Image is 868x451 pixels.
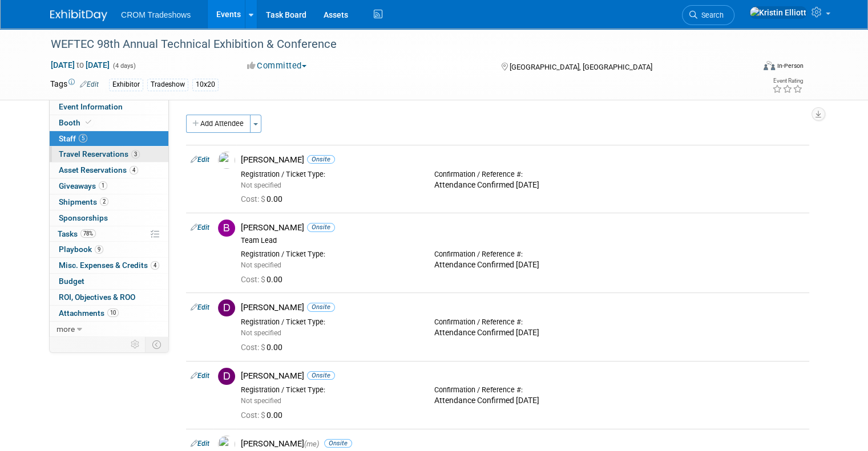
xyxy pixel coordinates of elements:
div: WEFTEC 98th Annual Technical Exhibition & Conference [47,34,740,55]
img: D.jpg [218,299,235,316]
a: Edit [191,303,209,311]
img: D.jpg [218,368,235,385]
div: Event Rating [772,78,803,84]
div: Registration / Ticket Type: [241,170,417,179]
div: Attendance Confirmed [DATE] [434,328,611,338]
span: Onsite [307,303,335,311]
span: 10 [107,308,119,317]
i: Booth reservation complete [86,119,91,125]
a: Playbook9 [50,242,168,257]
div: Confirmation / Reference #: [434,318,611,327]
span: 0.00 [241,411,287,420]
div: Tradeshow [147,79,188,91]
div: Registration / Ticket Type: [241,385,417,395]
span: 0.00 [241,194,287,204]
a: Tasks78% [50,226,168,242]
div: Event Format [692,59,804,76]
span: Event Information [59,102,123,111]
button: Committed [243,60,311,72]
div: [PERSON_NAME] [241,222,805,233]
span: [DATE] [DATE] [50,60,110,70]
span: Asset Reservations [59,165,138,174]
span: Not specified [241,181,281,189]
span: 3 [131,150,140,159]
span: Booth [59,118,94,127]
span: 2 [100,197,108,206]
a: Budget [50,274,168,289]
span: Cost: $ [241,275,267,284]
div: In-Person [777,62,804,70]
span: Tasks [58,229,96,238]
span: Shipments [59,197,108,206]
span: (4 days) [112,62,136,70]
div: Attendance Confirmed [DATE] [434,396,611,406]
a: Edit [80,80,99,88]
span: 5 [79,134,87,143]
div: Attendance Confirmed [DATE] [434,180,611,190]
span: 1 [99,181,107,190]
span: ROI, Objectives & ROO [59,292,135,302]
span: Onsite [307,371,335,380]
span: Cost: $ [241,343,267,352]
span: Search [697,11,724,19]
span: Onsite [324,439,352,448]
img: Kristin Elliott [749,6,807,19]
a: Event Information [50,99,168,115]
span: 0.00 [241,275,287,284]
div: Registration / Ticket Type: [241,318,417,327]
span: Not specified [241,261,281,269]
span: 4 [130,166,138,174]
span: Cost: $ [241,194,267,204]
a: Edit [191,440,209,448]
span: Onsite [307,223,335,231]
div: [PERSON_NAME] [241,155,805,165]
div: 10x20 [192,79,219,91]
span: Attachments [59,308,119,318]
span: Giveaways [59,181,107,190]
a: Misc. Expenses & Credits4 [50,258,168,273]
span: Misc. Expenses & Credits [59,261,159,270]
a: Edit [191,372,209,380]
div: [PERSON_NAME] [241,438,805,449]
img: B.jpg [218,220,235,237]
span: Onsite [307,155,335,164]
span: [GEOGRAPHIC_DATA], [GEOGRAPHIC_DATA] [510,63,652,71]
button: Add Attendee [186,115,251,133]
span: Travel Reservations [59,149,140,159]
a: Staff5 [50,131,168,147]
div: Attendance Confirmed [DATE] [434,260,611,270]
span: to [75,60,86,70]
span: Staff [59,134,87,143]
td: Personalize Event Tab Strip [126,337,146,352]
a: Shipments2 [50,194,168,210]
a: Search [682,5,734,25]
span: 9 [95,245,103,254]
div: Confirmation / Reference #: [434,170,611,179]
a: Booth [50,115,168,131]
span: Sponsorships [59,213,108,222]
img: Format-Inperson.png [764,61,775,70]
a: Asset Reservations4 [50,162,168,178]
div: Exhibitor [109,79,143,91]
img: ExhibitDay [50,10,107,21]
div: Registration / Ticket Type: [241,250,417,259]
span: Budget [59,277,84,286]
div: [PERSON_NAME] [241,302,805,313]
div: Confirmation / Reference #: [434,250,611,259]
td: Tags [50,78,99,91]
span: Cost: $ [241,411,267,420]
span: (me) [304,440,319,448]
a: Sponsorships [50,210,168,226]
span: CROM Tradeshows [121,10,191,19]
span: 4 [151,261,159,270]
a: ROI, Objectives & ROO [50,290,168,305]
span: Not specified [241,329,281,337]
div: Team Lead [241,236,805,245]
a: Travel Reservations3 [50,147,168,162]
a: Edit [191,156,209,164]
div: [PERSON_NAME] [241,371,805,381]
span: 0.00 [241,343,287,352]
a: Edit [191,224,209,231]
span: 78% [80,229,96,238]
a: Giveaways1 [50,178,168,194]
